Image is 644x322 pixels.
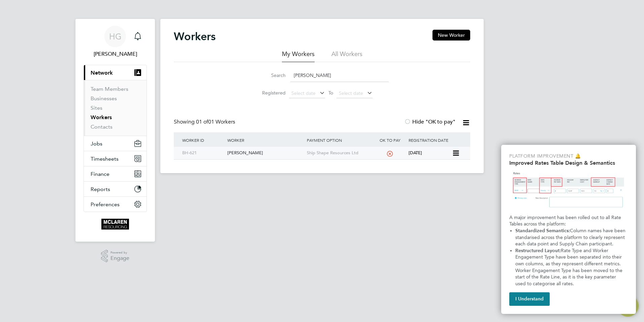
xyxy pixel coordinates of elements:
span: Column names have been standarised across the platform to clearly represent each data point and S... [515,228,627,247]
span: Select date [291,90,316,96]
span: Select date [339,90,363,96]
div: Worker [226,132,305,148]
a: Contacts [91,124,112,130]
p: Platform Improvement 🔔 [509,153,628,160]
a: Businesses [91,95,117,102]
p: A major improvement has been rolled out to all Rate Tables across the platform: [509,214,628,227]
div: Registration Date [407,132,463,148]
li: All Workers [331,50,362,62]
input: Name, email or phone number [290,69,389,82]
span: 01 Workers [196,118,235,125]
a: Team Members [91,86,128,92]
div: [PERSON_NAME] [226,147,305,159]
strong: Standardized Semantics: [515,228,570,234]
label: Search [255,72,286,78]
div: Improved Rate Table Semantics [501,145,636,314]
span: Engage [110,256,129,261]
span: Jobs [91,140,102,147]
button: I Understand [509,292,550,306]
div: Showing [174,118,236,126]
button: New Worker [432,30,470,41]
span: Timesheets [91,156,119,162]
h2: Improved Rates Table Design & Semantics [509,160,628,166]
span: Reports [91,186,110,192]
span: Preferences [91,201,120,208]
label: Hide "OK to pay" [404,118,455,125]
span: To [326,88,335,97]
div: Worker ID [181,132,226,148]
span: Powered by [110,250,129,256]
div: OK to pay [373,132,407,148]
nav: Main navigation [75,19,155,242]
span: 01 of [196,118,208,125]
span: [DATE] [409,150,422,156]
div: Payment Option [305,132,373,148]
a: Go to home page [84,219,147,230]
span: Finance [91,171,109,177]
span: Harry Gelb [84,50,147,58]
span: Network [91,70,113,76]
div: BH-621 [181,147,226,159]
h2: Workers [174,30,216,43]
img: mclaren-logo-retina.png [101,219,129,230]
span: HG [109,32,122,41]
img: Updated Rates Table Design & Semantics [509,169,628,212]
a: Sites [91,105,102,111]
li: My Workers [282,50,315,62]
div: Ship Shape Resources Ltd [305,147,373,159]
strong: Restructured Layout: [515,248,561,253]
label: Registered [255,90,286,96]
a: Workers [91,114,112,120]
span: Rate Type and Worker Engagement Type have been separated into their own columns, as they represen... [515,248,624,287]
a: Go to account details [84,26,147,58]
